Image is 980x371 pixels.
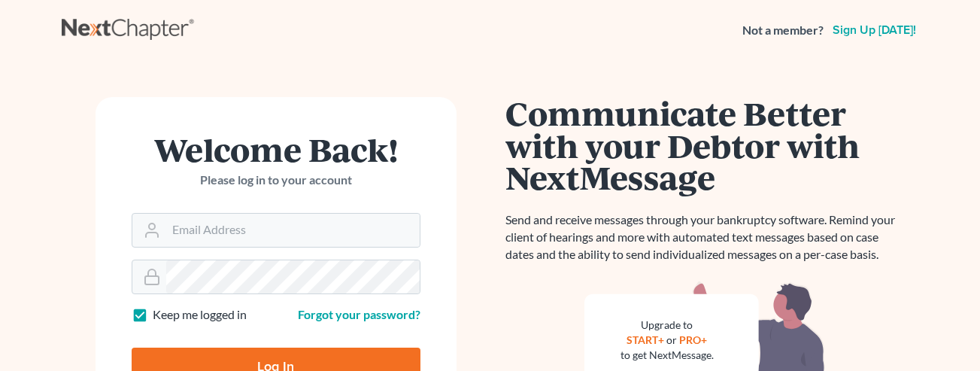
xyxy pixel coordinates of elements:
p: Send and receive messages through your bankruptcy software. Remind your client of hearings and mo... [505,211,904,263]
div: Upgrade to [620,318,714,333]
h1: Communicate Better with your Debtor with NextMessage [505,97,904,193]
div: to get NextMessage. [620,348,714,363]
a: Sign up [DATE]! [830,24,919,36]
input: Email Address [166,214,420,247]
a: PRO+ [679,333,707,346]
a: START+ [627,333,664,346]
label: Keep me logged in [153,306,247,324]
span: or [666,333,677,346]
a: Forgot your password? [298,307,420,321]
strong: Not a member? [742,22,824,39]
p: Please log in to your account [132,172,420,189]
h1: Welcome Back! [132,133,420,166]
